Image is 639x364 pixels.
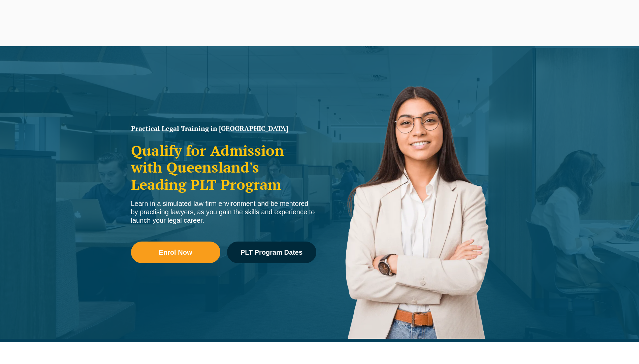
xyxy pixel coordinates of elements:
[131,199,316,225] div: Learn in a simulated law firm environment and be mentored by practising lawyers, as you gain the ...
[131,142,316,193] h2: Qualify for Admission with Queensland's Leading PLT Program
[241,249,302,256] span: PLT Program Dates
[159,249,192,256] span: Enrol Now
[131,125,316,132] h1: Practical Legal Training in [GEOGRAPHIC_DATA]
[131,242,220,263] a: Enrol Now
[227,242,316,263] a: PLT Program Dates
